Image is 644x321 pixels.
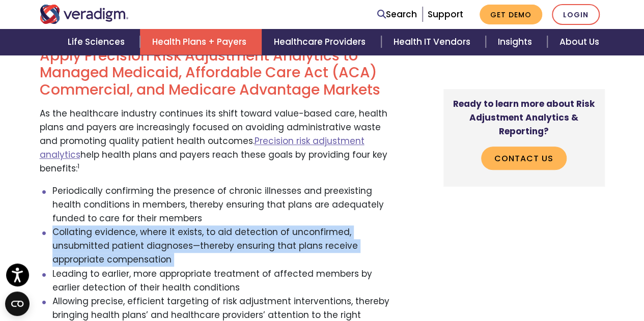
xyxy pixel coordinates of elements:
[486,29,547,55] a: Insights
[481,147,567,170] a: Contact Us
[377,8,417,21] a: Search
[40,47,395,99] h2: Apply Precision Risk Adjustment Analytics to Managed Medicaid, Affordable Care Act (ACA) Commerci...
[52,184,395,226] li: Periodically confirming the presence of chronic illnesses and preexisting health conditions in me...
[5,291,30,316] button: Open CMP widget
[40,5,129,24] img: Veradigm logo
[262,29,381,55] a: Healthcare Providers
[552,4,600,25] a: Login
[140,29,262,55] a: Health Plans + Payers
[547,29,611,55] a: About Us
[55,29,140,55] a: Life Sciences
[480,5,542,24] a: Get Demo
[77,162,79,170] sup: 1
[381,29,486,55] a: Health IT Vendors
[449,248,632,309] iframe: Drift Chat Widget
[52,225,395,267] li: Collating evidence, where it exists, to aid detection of unconfirmed, unsubmitted patient diagnos...
[453,98,595,137] strong: Ready to learn more about Risk Adjustment Analytics & Reporting?
[40,107,395,176] p: As the healthcare industry continues its shift toward value-based care, health plans and payers a...
[428,8,463,20] a: Support
[52,267,395,295] li: Leading to earlier, more appropriate treatment of affected members by earlier detection of their ...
